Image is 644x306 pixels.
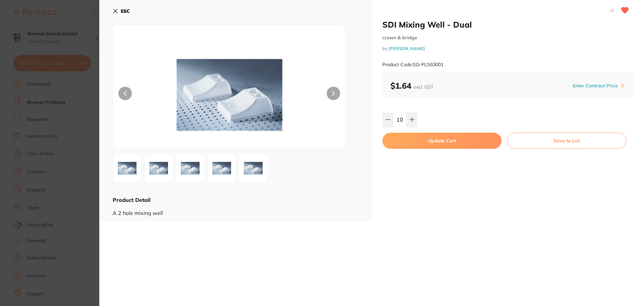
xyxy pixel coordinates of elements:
[382,46,633,51] small: by
[115,156,139,180] img: MDAxLmpwZw
[241,156,265,180] img: MDAxXzUuanBn
[390,81,433,91] b: $1.64
[571,83,620,89] button: Enter Contract Price
[178,156,202,180] img: MDAxXzMuanBn
[620,83,625,88] label: i
[382,19,633,30] h2: SDI Mixing Well - Dual
[113,204,358,216] div: A 2 hole mixing well
[382,35,633,41] small: crown & bridge
[388,46,425,51] a: [PERSON_NAME]
[113,196,150,203] b: Product Detail
[113,5,130,17] button: ESC
[147,156,171,180] img: MDAxXzIuanBn
[507,133,626,149] button: Save to List
[121,8,130,14] b: ESC
[382,133,501,149] button: Update Cart
[414,84,433,90] span: excl. GST
[160,42,299,148] img: MDAxLmpwZw
[382,62,443,68] small: Product Code: SD-PLS63001
[210,156,234,180] img: MDAxXzQuanBn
